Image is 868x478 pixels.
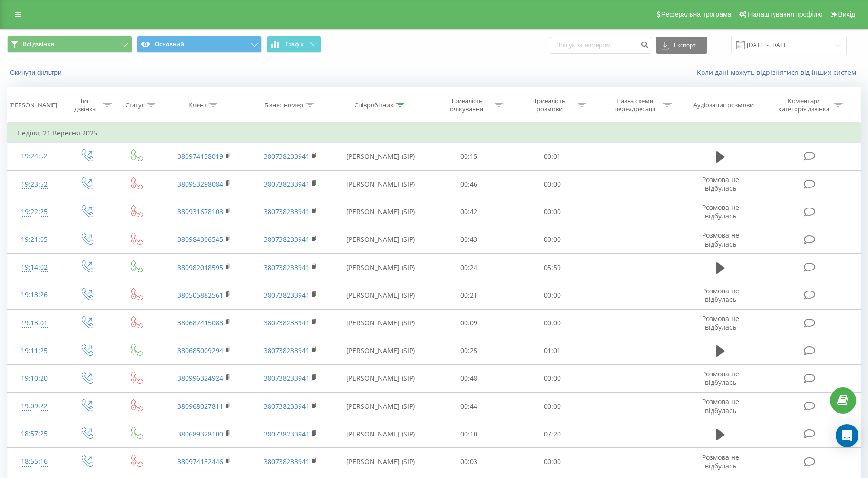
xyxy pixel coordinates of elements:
div: Клієнт [188,101,207,109]
span: Розмова не відбулась [702,397,739,415]
td: 00:00 [510,198,594,226]
span: Розмова не відбулась [702,314,739,332]
a: 380953298084 [177,179,223,188]
td: 00:25 [427,337,511,364]
div: 19:14:02 [17,258,51,277]
td: 00:00 [510,393,594,420]
div: 19:11:25 [17,342,51,360]
td: [PERSON_NAME] (SIP) [334,393,427,420]
td: 01:01 [510,337,594,364]
a: 380968027811 [177,402,223,411]
button: Основний [137,36,262,53]
span: Розмова не відбулась [702,175,739,193]
td: 00:00 [510,226,594,253]
div: Тип дзвінка [69,97,101,113]
td: [PERSON_NAME] (SIP) [334,254,427,281]
span: Вихід [838,10,855,18]
input: Пошук за номером [550,37,651,54]
td: [PERSON_NAME] (SIP) [334,420,427,448]
button: Скинути фільтри [7,68,66,77]
a: 380931678108 [177,207,223,216]
a: 380738233941 [264,318,310,327]
td: 00:10 [427,420,511,448]
td: [PERSON_NAME] (SIP) [334,198,427,226]
div: Бізнес номер [264,101,303,109]
div: Open Intercom Messenger [836,424,858,447]
a: 380738233941 [264,402,310,411]
div: Тривалість розмови [524,97,575,113]
td: 07:20 [510,420,594,448]
div: 19:21:05 [17,230,51,249]
td: [PERSON_NAME] (SIP) [334,281,427,309]
a: 380738233941 [264,457,310,466]
td: 00:43 [427,226,511,253]
td: 00:03 [427,448,511,476]
div: [PERSON_NAME] [9,101,57,109]
td: 00:24 [427,254,511,281]
span: Всі дзвінки [23,41,54,48]
td: 00:01 [510,143,594,170]
div: Тривалість очікування [441,97,492,113]
div: 19:13:26 [17,286,51,304]
div: 18:57:25 [17,425,51,443]
td: 00:09 [427,309,511,337]
span: Розмова не відбулась [702,230,739,248]
a: 380984306545 [177,235,223,244]
td: 00:48 [427,364,511,392]
span: Розмова не відбулась [702,286,739,304]
a: 380738233941 [264,374,310,383]
td: 00:15 [427,143,511,170]
div: Аудіозапис розмови [693,101,754,109]
td: [PERSON_NAME] (SIP) [334,226,427,253]
div: Назва схеми переадресації [610,97,661,113]
td: 00:44 [427,393,511,420]
div: 19:10:20 [17,369,51,388]
td: 00:00 [510,364,594,392]
button: Графік [267,36,321,53]
a: 380738233941 [264,207,310,216]
a: 380687415088 [177,318,223,327]
a: 380738233941 [264,429,310,438]
td: 00:00 [510,448,594,476]
div: 18:55:16 [17,452,51,471]
a: 380974132446 [177,457,223,466]
a: 380738233941 [264,235,310,244]
span: Графік [285,41,304,48]
div: 19:13:01 [17,314,51,333]
td: Неділя, 21 Вересня 2025 [8,124,861,143]
a: 380685009294 [177,346,223,355]
td: 00:00 [510,281,594,309]
td: [PERSON_NAME] (SIP) [334,143,427,170]
td: 00:00 [510,170,594,198]
span: Налаштування профілю [748,10,822,18]
td: [PERSON_NAME] (SIP) [334,448,427,476]
a: 380996324924 [177,374,223,383]
td: [PERSON_NAME] (SIP) [334,309,427,337]
a: 380738233941 [264,179,310,188]
td: 05:59 [510,254,594,281]
span: Реферальна програма [661,10,732,18]
td: [PERSON_NAME] (SIP) [334,170,427,198]
div: 19:24:52 [17,147,51,166]
div: Співробітник [354,101,393,109]
a: 380738233941 [264,346,310,355]
div: 19:23:52 [17,175,51,194]
td: 00:21 [427,281,511,309]
td: 00:46 [427,170,511,198]
a: 380689328100 [177,429,223,438]
td: [PERSON_NAME] (SIP) [334,337,427,364]
td: 00:42 [427,198,511,226]
a: 380974138019 [177,152,223,161]
span: Розмова не відбулась [702,369,739,387]
td: 00:00 [510,309,594,337]
a: Коли дані можуть відрізнятися вiд інших систем [697,68,861,77]
a: 380738233941 [264,152,310,161]
div: 19:09:22 [17,397,51,416]
span: Розмова не відбулась [702,453,739,470]
div: 19:22:25 [17,203,51,221]
button: Експорт [656,37,707,54]
a: 380982018595 [177,263,223,272]
td: [PERSON_NAME] (SIP) [334,364,427,392]
button: Всі дзвінки [7,36,132,53]
div: Коментар/категорія дзвінка [776,97,832,113]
